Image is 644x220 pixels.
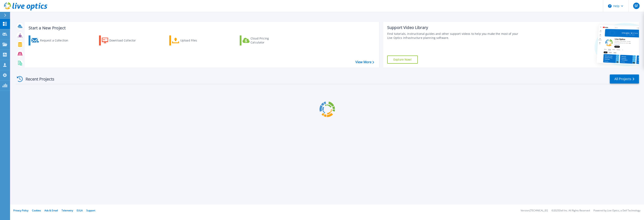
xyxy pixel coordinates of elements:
a: Cookies [32,209,41,212]
a: Privacy Policy [13,209,28,212]
a: Cloud Pricing Calculator [240,35,285,45]
a: Ads & Email [44,209,58,212]
div: Support Video Library [387,25,520,30]
a: Request a Collection [29,35,73,45]
div: Upload Files [180,36,213,44]
div: Cloud Pricing Calculator [251,36,283,44]
span: SF [635,4,638,7]
div: Find tutorials, instructional guides and other support videos to help you make the most of your L... [387,32,520,40]
a: View More [355,60,374,64]
a: Support [86,209,95,212]
li: © 2025 Dell Inc. All Rights Reserved [551,209,590,212]
a: Upload Files [169,35,214,45]
a: EULA [77,209,83,212]
a: Explore Now! [387,56,418,64]
a: All Projects [610,74,639,84]
div: Request a Collection [40,36,72,44]
div: Recent Projects [15,74,60,84]
a: Download Collector [99,35,144,45]
h3: Start a New Project [29,26,374,30]
li: Version: [TECHNICAL_ID] [521,209,548,212]
li: Powered by Live Optics, a Dell Technology [593,209,640,212]
a: Telemetry [62,209,73,212]
div: Download Collector [109,36,141,44]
